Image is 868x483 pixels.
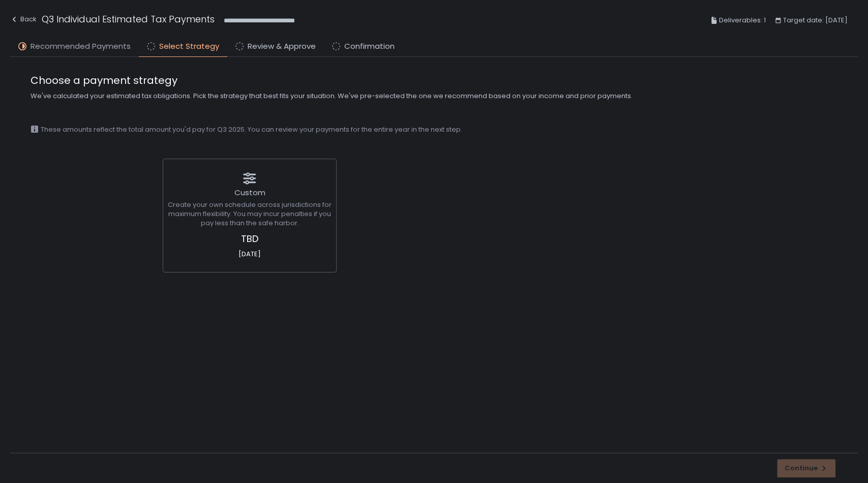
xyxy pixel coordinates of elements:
span: Target date: [DATE] [783,14,848,26]
span: Review & Approve [248,41,316,52]
span: [DATE] [166,250,333,259]
span: TBD [166,232,333,246]
span: Custom [234,187,265,198]
span: Deliverables: 1 [719,14,766,26]
span: These amounts reflect the total amount you'd pay for Q3 2025. You can review your payments for th... [41,125,462,134]
h1: Q3 Individual Estimated Tax Payments [42,12,215,26]
span: Select Strategy [159,41,219,52]
span: We've calculated your estimated tax obligations. Pick the strategy that best fits your situation.... [31,92,837,101]
span: Confirmation [344,41,395,52]
span: Recommended Payments [31,41,131,52]
button: Back [10,12,37,29]
div: Back [10,13,37,25]
span: Choose a payment strategy [31,73,837,87]
span: Create your own schedule across jurisdictions for maximum flexibility. You may incur penalties if... [166,200,333,228]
